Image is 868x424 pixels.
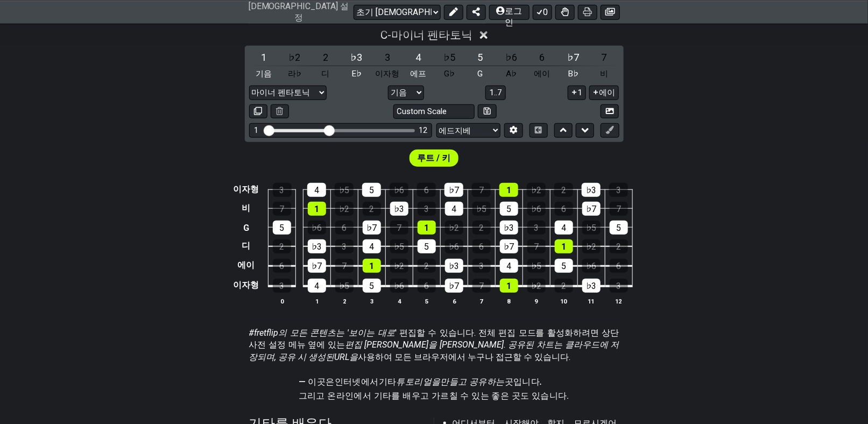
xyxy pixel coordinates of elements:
font: 7 [480,298,483,305]
select: 동조 [436,123,500,138]
font: 7 [342,261,347,271]
font: ♭5 [394,242,404,252]
font: 2 [343,298,346,305]
font: 이자형 [376,69,400,79]
div: 토글 피치 클래스 [497,67,526,81]
font: 3 [385,52,390,63]
font: ' 편집할 수 있습니다 [395,328,474,338]
font: 에프 [411,69,427,79]
div: 토글 피치 클래스 [342,67,371,81]
font: ♭6 [394,185,404,195]
font: ♭6 [394,281,404,291]
button: 수평 코드 보기 전환 [530,123,548,138]
font: 7 [534,242,539,252]
font: 기타 [379,377,397,387]
font: 비 [242,203,250,213]
div: 토글 피치 클래스 [311,67,341,81]
font: 1 [506,281,511,291]
font: 이자형 [233,184,259,194]
font: 5 [280,223,285,233]
font: 1 [315,298,319,305]
font: 5 [478,52,483,63]
button: 이미지 생성 [601,104,619,119]
font: 디 [322,69,330,79]
font: 입니다 [513,377,540,387]
font: ♭5 [531,261,541,271]
font: — 이곳은 [299,377,335,387]
font: 6 [424,185,429,195]
font: 3 [342,242,347,252]
button: 복사 [249,104,267,119]
font: ♭2 [531,185,541,195]
div: 토글 스케일 정도 [497,50,526,65]
font: 5 [369,281,374,291]
button: 사전 설정 편집 [444,4,463,19]
font: 3 [616,185,621,195]
button: 위로 이동 [554,123,573,138]
button: 삭제 [271,104,289,119]
font: 12 [419,126,427,135]
font: 0 [280,298,284,305]
font: 1 [424,223,429,233]
font: G [478,69,483,79]
font: 7 [616,204,621,214]
font: 1 [577,88,582,97]
font: G♭ [444,69,455,79]
div: 토글 스케일 정도 [404,50,433,65]
font: 1 [255,126,259,135]
font: 7 [602,52,607,63]
font: ♭5 [586,223,596,233]
font: 4 [369,242,374,252]
button: 에이 [589,86,619,100]
font: ♭7 [449,281,459,291]
select: 사전 설정 [354,4,441,19]
div: 토글 스케일 정도 [280,50,309,65]
font: ♭6 [505,52,517,63]
div: 토글 스케일 정도 [435,50,464,65]
font: ♭3 [394,204,404,214]
font: 4 [561,223,566,233]
font: 7 [479,185,484,195]
font: ♭3 [351,52,363,63]
font: 곳 [505,377,513,387]
font: 이자형 [233,280,259,290]
font: ♭2 [449,223,459,233]
font: 7 [397,223,401,233]
div: 토글 스케일 정도 [589,50,619,65]
font: 5 [561,261,566,271]
font: 라♭ [288,69,301,79]
font: 기음 [256,69,272,79]
font: 에이 [534,69,551,79]
font: 6 [616,261,621,271]
font: ♭7 [366,223,377,233]
button: 이미지 생성 [601,4,620,19]
font: 비 [600,69,608,79]
font: 루트 / 키 [418,153,451,163]
font: 인터넷에서 [335,377,379,387]
font: 4 [398,298,401,305]
font: 튜토리얼을 [397,377,441,387]
font: 만들고 공유 [441,377,487,387]
font: ♭2 [339,204,349,214]
font: 1 [561,242,566,252]
font: 3 [280,281,285,291]
font: ♭6 [449,242,459,252]
font: #fretflip의 모든 콘텐츠는 '보이는 대로 [249,328,395,338]
button: 1 [568,86,586,100]
font: 2 [479,223,484,233]
font: 그리고 온라인에서 기타를 배우고 가르칠 수 있는 좋은 곳도 있습니다. [299,391,569,401]
font: 4 [451,204,456,214]
button: 사용자 정의 스케일 저장 [478,104,496,119]
font: ♭6 [586,261,596,271]
font: ♭5 [339,185,349,195]
font: 11 [588,298,595,305]
font: ♭6 [531,204,541,214]
span: 먼저 전체 편집 모드를 활성화하여 편집하세요. [418,150,451,166]
font: 1 [261,52,266,63]
font: 2 [369,204,374,214]
font: E♭ [351,69,362,79]
font: 마이너 펜타토닉 [391,29,473,41]
font: 로그인 [505,5,522,27]
font: 1 [506,185,511,195]
font: 3 [280,185,285,195]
